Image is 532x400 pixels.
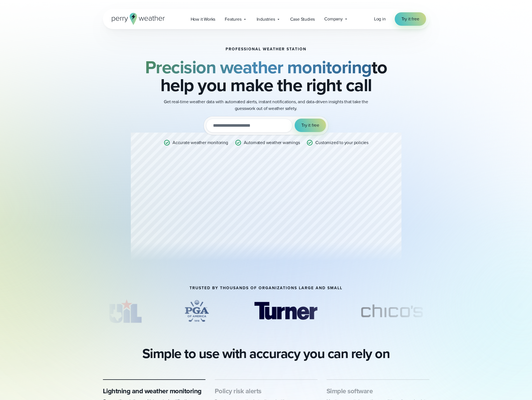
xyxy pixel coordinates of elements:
[174,297,219,325] div: 2 of 69
[257,16,275,23] span: Industries
[327,387,429,396] h3: Simple software
[103,297,429,328] div: slideshow
[315,139,368,146] p: Customized to your policies
[190,286,342,290] h2: TRUSTED BY THOUSANDS OF ORGANIZATIONS LARGE AND SMALL
[186,13,220,25] a: How it Works
[246,297,325,325] img: Turner-Construction_1.svg
[142,346,390,361] h2: Simple to use with accuracy you can rely on
[324,16,343,22] span: Company
[352,297,432,325] img: Chicos.svg
[244,139,300,146] p: Automated weather warnings
[290,16,315,23] span: Case Studies
[374,16,386,22] a: Log in
[154,98,378,112] p: Get real-time weather data with automated alerts, instant notifications, and data-driven insights...
[352,297,432,325] div: 4 of 69
[103,387,206,396] h3: Lightning and weather monitoring
[215,387,318,396] h3: Policy risk alerts
[285,13,320,25] a: Case Studies
[174,297,219,325] img: PGA.svg
[131,58,401,94] h2: to help you make the right call
[295,119,326,132] button: Try it free
[226,47,306,51] h1: Professional Weather Station
[401,16,419,22] span: Try it free
[172,139,228,146] p: Accurate weather monitoring
[225,16,241,23] span: Features
[395,12,426,26] a: Try it free
[191,16,216,23] span: How it Works
[103,297,147,325] div: 1 of 69
[246,297,325,325] div: 3 of 69
[145,54,372,80] strong: Precision weather monitoring
[301,122,319,129] span: Try it free
[103,297,147,325] img: UIL.svg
